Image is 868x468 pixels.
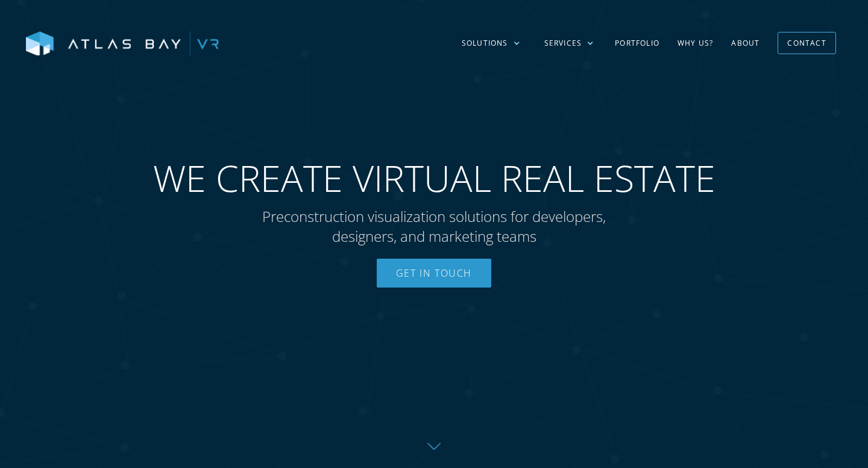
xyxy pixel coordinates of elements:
p: Preconstruction visualization solutions for developers, designers, and marketing teams [238,206,630,247]
a: Portfolio [606,26,668,61]
a: Why US? [668,26,722,61]
div: Solutions [450,26,532,61]
a: Contact [778,32,835,54]
a: About [722,26,769,61]
img: Atlas Bay VR Logo [26,31,219,57]
a: Get In Touch [377,259,491,288]
div: Services [544,38,582,49]
span: WE CREATE VIRTUAL REAL ESTATE [153,156,715,200]
div: Services [532,26,606,61]
div: Solutions [462,38,508,49]
div: Contact [787,34,826,52]
img: Down further on page [427,443,441,450]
